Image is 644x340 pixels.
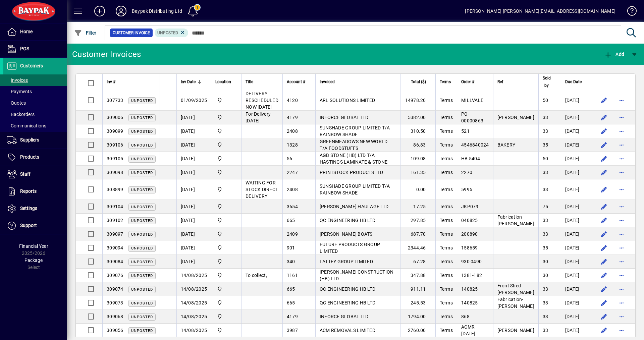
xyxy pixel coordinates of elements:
[461,300,478,305] span: 140825
[287,115,298,120] span: 4179
[176,214,211,227] td: [DATE]
[400,124,435,138] td: 310.50
[497,78,534,86] div: Ref
[107,273,123,278] span: 309076
[497,328,534,333] span: [PERSON_NAME]
[20,29,33,34] span: Home
[461,324,476,336] span: ACMR [DATE]
[599,297,609,308] button: Edit
[599,167,609,178] button: Edit
[543,218,548,223] span: 33
[561,124,592,138] td: [DATE]
[287,204,298,209] span: 3654
[602,48,626,60] button: Add
[440,300,453,305] span: Terms
[131,171,153,175] span: Unposted
[320,286,375,292] span: QC ENGINEERING HB LTD
[400,227,435,241] td: 687.70
[107,187,123,192] span: 308899
[107,300,123,305] span: 309073
[320,314,369,319] span: INFORCE GLOBAL LTD
[287,128,298,134] span: 2408
[461,111,483,123] span: PO-00000863
[461,170,472,175] span: 2270
[287,187,298,192] span: 2408
[599,311,609,322] button: Edit
[543,314,548,319] span: 33
[215,169,237,176] span: Baypak - Onekawa
[20,154,39,160] span: Products
[131,287,153,292] span: Unposted
[616,325,627,336] button: More options
[287,78,305,86] span: Account #
[616,215,627,226] button: More options
[461,204,479,209] span: JKP079
[543,328,548,333] span: 33
[131,188,153,192] span: Unposted
[215,97,237,104] span: Baypak - Onekawa
[3,120,67,131] a: Communications
[287,245,295,250] span: 901
[400,296,435,310] td: 245.53
[461,78,474,86] span: Order #
[400,152,435,166] td: 109.08
[107,245,123,250] span: 309094
[400,111,435,124] td: 5382.00
[131,99,153,103] span: Unposted
[599,325,609,336] button: Edit
[287,314,298,319] span: 4179
[287,273,298,278] span: 1161
[440,314,453,319] span: Terms
[287,286,295,292] span: 665
[3,149,67,166] a: Products
[3,41,67,57] a: POS
[320,78,396,86] div: Invoiced
[400,179,435,200] td: 0.00
[400,90,435,111] td: 14978.20
[599,153,609,164] button: Edit
[400,324,435,337] td: 2760.00
[320,269,394,281] span: [PERSON_NAME] CONSTRUCTION (HB) LTD
[497,115,534,120] span: [PERSON_NAME]
[107,259,123,264] span: 309084
[599,184,609,195] button: Edit
[107,128,123,134] span: 309099
[461,98,483,103] span: MILLVALE
[320,231,373,237] span: [PERSON_NAME] BOATS
[543,74,551,89] span: Sold by
[543,300,548,305] span: 33
[320,98,375,103] span: ARL SOLUTIONS LIMITED
[287,142,298,148] span: 1328
[72,49,141,60] div: Customer Invoices
[287,98,298,103] span: 4120
[72,27,98,39] button: Filter
[561,200,592,214] td: [DATE]
[616,270,627,281] button: More options
[181,78,207,86] div: Inv Date
[287,218,295,223] span: 665
[320,259,373,264] span: LATTEY GROUP LIMITED
[320,204,388,209] span: [PERSON_NAME] HAULAGE LTD
[461,128,470,134] span: 521
[440,204,453,209] span: Terms
[400,138,435,152] td: 86.83
[320,328,375,333] span: ACM REMOVALS LIMITED
[74,30,97,36] span: Filter
[176,227,211,241] td: [DATE]
[20,206,37,211] span: Settings
[287,156,292,161] span: 56
[440,273,453,278] span: Terms
[599,95,609,106] button: Edit
[461,156,480,161] span: HB 5404
[131,315,153,319] span: Unposted
[20,63,43,68] span: Customers
[461,142,489,148] span: 4546840024
[497,297,534,309] span: Fabrication-[PERSON_NAME]
[176,269,211,282] td: 14/08/2025
[107,170,123,175] span: 309098
[176,138,211,152] td: [DATE]
[616,297,627,308] button: More options
[440,187,453,192] span: Terms
[89,5,110,17] button: Add
[497,142,516,148] span: BAKERY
